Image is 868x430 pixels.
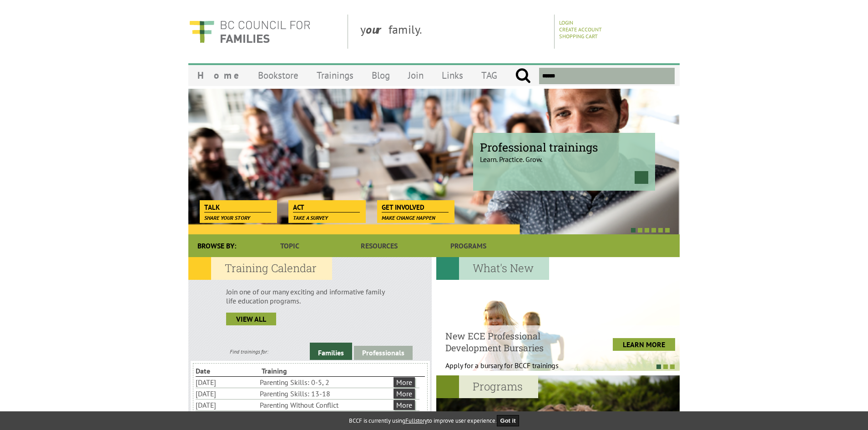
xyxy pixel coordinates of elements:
span: Share your story [204,214,250,221]
a: TAG [472,65,506,86]
a: Families [310,343,352,360]
li: [DATE] [196,377,258,388]
a: Trainings [308,65,363,86]
a: More [394,400,415,410]
a: Login [559,19,573,26]
p: Join one of our many exciting and informative family life education programs. [226,287,394,305]
a: Talk Share your story [200,200,276,213]
li: Parenting Skills: 0-5, 2 [260,377,392,388]
img: BC Council for FAMILIES [188,15,311,49]
strong: our [366,22,389,37]
a: LEARN MORE [613,338,675,351]
li: Date [196,365,260,376]
a: Blog [363,65,399,86]
a: Create Account [559,26,602,33]
a: More [394,389,415,399]
input: Submit [515,68,531,84]
a: Links [433,65,472,86]
a: view all [226,313,276,325]
span: Get Involved [382,202,449,212]
h2: Programs [436,375,538,398]
div: Find trainings for: [188,348,310,355]
h2: What's New [436,257,549,280]
a: Home [188,65,249,86]
li: Parenting Without Conflict [260,400,392,410]
a: Bookstore [249,65,308,86]
span: Act [293,202,360,212]
a: Fullstory [405,417,427,425]
button: Got it [497,415,520,426]
a: Join [399,65,433,86]
a: Professionals [354,346,413,360]
span: Make change happen [382,214,435,221]
span: Take a survey [293,214,328,221]
a: More [394,377,415,387]
a: Topic [245,234,334,257]
li: [DATE] [196,400,258,410]
h2: Training Calendar [188,257,332,280]
span: Talk [204,202,271,212]
a: Shopping Cart [559,33,598,40]
h4: New ECE Professional Development Bursaries [445,330,581,354]
li: Training [262,365,326,376]
p: Learn. Practice. Grow. [480,147,648,164]
p: Apply for a bursary for BCCF trainings West... [445,361,581,379]
li: High-Conflict Behavioural Skills [260,411,392,422]
a: Programs [424,234,513,257]
li: [DATE] [196,388,258,399]
a: Resources [334,234,424,257]
div: Browse By: [188,234,245,257]
div: y family. [353,15,555,49]
a: Act Take a survey [288,200,364,213]
a: Get Involved Make change happen [377,200,453,213]
li: [DATE] [196,411,258,422]
li: Parenting Skills: 13-18 [260,388,392,399]
span: Professional trainings [480,140,648,155]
